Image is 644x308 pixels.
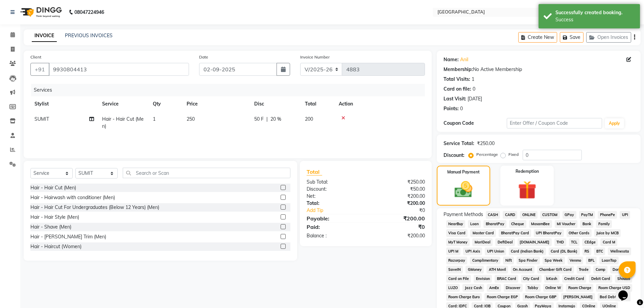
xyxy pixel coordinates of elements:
[563,211,576,219] span: GPay
[377,207,430,214] div: ₹0
[98,96,149,112] th: Service
[582,238,598,246] span: CEdge
[555,16,635,23] div: Success
[577,266,591,274] span: Trade
[594,247,605,255] span: BTC
[507,118,602,128] input: Enter Offer / Coupon Code
[512,179,542,202] img: _gift.svg
[366,214,430,222] div: ₹200.00
[529,220,552,228] span: MosamBee
[615,275,632,283] span: Shoutlo
[554,238,566,246] span: THD
[561,293,595,301] span: [PERSON_NAME]
[586,32,631,43] button: Open Invoices
[593,266,607,274] span: Comp
[620,211,630,219] span: UPI
[463,247,482,255] span: UPI Axis
[580,220,593,228] span: Bank
[444,76,470,83] div: Total Visits:
[183,96,250,112] th: Price
[446,220,466,228] span: NearBuy
[543,257,565,264] span: Spa Week
[17,3,64,22] img: logo
[508,151,519,158] label: Fixed
[366,223,430,231] div: ₹0
[555,9,635,16] div: Successfully created booking.
[544,275,559,283] span: bKash
[596,220,612,228] span: Family
[447,169,480,175] label: Manual Payment
[149,96,183,112] th: Qty
[335,96,425,112] th: Action
[446,238,470,246] span: MyT Money
[74,3,104,22] b: 08047224946
[444,211,483,218] span: Payment Methods
[509,247,546,255] span: Card (Indian Bank)
[446,284,460,292] span: LUZO
[123,168,290,178] input: Search or Scan
[594,229,621,237] span: Juice by MCB
[503,257,514,264] span: Nift
[596,284,632,292] span: Room Charge USD
[511,266,534,274] span: On Account
[187,116,195,122] span: 250
[30,184,76,191] div: Hair - Hair Cut (Men)
[31,84,430,96] div: Services
[102,116,144,129] span: Hair - Hair Cut (Men)
[366,186,430,193] div: ₹50.00
[540,211,560,219] span: CUSTOM
[460,105,463,112] div: 0
[30,204,159,211] div: Hair - Hair Cut For Undergraduates (Below 12 Years) (Men)
[537,266,574,274] span: Chamber Gift Card
[562,275,587,283] span: Credit Card
[476,151,498,158] label: Percentage
[470,229,496,237] span: Master Card
[495,275,518,283] span: BRAC Card
[302,200,366,207] div: Total:
[472,238,493,246] span: MariDeal
[49,63,189,76] input: Search by Name/Mobile/Email/Code
[32,30,57,42] a: INVOICE
[444,56,459,63] div: Name:
[487,284,501,292] span: AmEx
[366,232,430,239] div: ₹200.00
[199,54,208,60] label: Date
[446,247,461,255] span: UPI M
[518,32,557,43] button: Create New
[610,266,630,274] span: Donation
[518,238,552,246] span: [DOMAIN_NAME]
[34,116,49,122] span: SUMIT
[302,179,366,186] div: Sub Total:
[598,293,620,301] span: Bad Debts
[302,186,366,193] div: Discount:
[301,96,335,112] th: Total
[366,193,430,200] div: ₹200.00
[270,116,281,123] span: 20 %
[302,223,366,231] div: Paid:
[444,120,507,127] div: Coupon Code
[153,116,156,122] span: 1
[608,247,631,255] span: Wellnessta
[446,293,482,301] span: Room Charge Euro
[366,179,430,186] div: ₹250.00
[503,211,517,219] span: CARD
[521,275,542,283] span: City Card
[509,220,526,228] span: Cheque
[446,257,468,264] span: Razorpay
[523,293,558,301] span: Room Charge GBP
[302,232,366,239] div: Balance :
[300,54,330,60] label: Invoice Number
[483,220,506,228] span: BharatPay
[30,194,115,201] div: Hair - Hairwash with conditioner (Men)
[525,284,541,292] span: Tabby
[605,118,624,128] button: Apply
[560,32,583,43] button: Save
[504,284,523,292] span: Discover
[444,95,466,102] div: Last Visit:
[444,152,464,159] div: Discount:
[499,229,531,237] span: BharatPay Card
[472,76,474,83] div: 1
[30,233,106,240] div: Hair - [PERSON_NAME] Trim (Men)
[468,220,481,228] span: Loan
[30,214,79,221] div: Hair - Hair Style (Men)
